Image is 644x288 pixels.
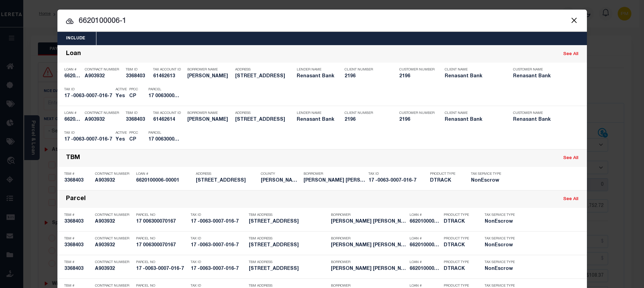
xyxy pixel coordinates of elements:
h5: 2196 [399,117,433,123]
h5: MCMANAMY PATRICK JASON [304,178,365,184]
p: Client Number [345,68,389,72]
h5: 61462614 [153,117,184,123]
p: Tax Service Type [485,284,515,288]
h5: 6620100006-00001 [64,74,81,79]
p: TBM Address [249,260,327,264]
h5: 6620100006-00001 [136,178,192,184]
div: Parcel [66,195,86,203]
p: Contract Number [95,260,133,264]
h5: 17 006300070167 [136,219,187,225]
h5: 3906 IVY RD NE ATLANTA GA 30342 [249,243,327,248]
h5: 17 006300070167 [148,93,179,99]
p: Loan # [410,237,440,241]
h5: Renasant Bank [513,117,571,123]
h5: CP [129,93,138,99]
p: Loan # [64,111,81,115]
h5: 6620100006-00001 [410,243,440,248]
p: Borrower [331,284,406,288]
p: Parcel No [136,284,187,288]
h5: 3368403 [126,117,150,123]
p: Tax ID [191,213,245,217]
p: Address [235,68,293,72]
p: Borrower [331,237,406,241]
h5: A903932 [95,266,133,272]
p: Client Name [445,68,503,72]
p: Lender Name [297,68,334,72]
p: Borrower [331,260,406,264]
p: TBM Address [249,284,327,288]
p: Customer Name [513,68,571,72]
div: TBM [66,154,80,162]
p: Borrower Name [187,111,232,115]
p: Tax Service Type [485,213,515,217]
p: Contract Number [95,172,133,176]
p: TBM Address [249,237,327,241]
p: Tax ID [64,88,112,92]
p: Tax ID [64,131,112,135]
h5: A903932 [95,243,133,248]
h5: MCMANAMY PATRICK JASON [331,219,406,225]
p: Loan # [410,284,440,288]
h5: 2196 [399,74,433,79]
h5: 61462613 [153,74,184,79]
h5: Renasant Bank [513,74,571,79]
h5: 6620100006-00001 [64,117,81,123]
h5: 3906 IVY RD NE ATLANTA GA 30342 [249,219,327,225]
h5: 17 -0063-0007-016-7 [64,93,112,99]
p: TBM Address [249,213,327,217]
a: See All [563,52,578,56]
h5: NonEscrow [485,243,515,248]
p: Tax ID [191,284,245,288]
p: Address [196,172,257,176]
h5: A903932 [85,74,122,79]
p: Parcel No [136,213,187,217]
p: TBM # [64,237,92,241]
p: Product Type [444,284,474,288]
p: Customer Number [399,68,434,72]
h5: MCMANAMY PATRICK JASON [331,266,406,272]
p: Customer Number [399,111,434,115]
h5: NonEscrow [485,219,515,225]
p: Contract Number [95,284,133,288]
p: TBM # [64,260,92,264]
h5: 3906 IVY RD NE [196,178,257,184]
p: Tax Service Type [485,260,515,264]
h5: 3368403 [64,266,92,272]
h5: MCMANAMY PATRICK JASON [331,243,406,248]
h5: NonEscrow [471,178,505,184]
h5: 17 -0063-0007-016-7 [368,178,427,184]
p: Contract Number [85,111,122,115]
p: Product Type [444,260,474,264]
p: Lender Name [297,111,334,115]
h5: 17 -0063-0007-016-7 [191,243,245,248]
p: Parcel No [136,237,187,241]
p: Tax Account ID [153,111,184,115]
p: Product Type [430,172,461,176]
p: PPCC [129,131,138,135]
p: County [261,172,300,176]
h5: A903932 [85,117,122,123]
h5: Fulton [261,178,300,184]
h5: Renasant Bank [445,74,503,79]
p: Contract Number [85,68,122,72]
p: Parcel No [136,260,187,264]
p: TBM # [64,284,92,288]
p: Address [235,111,293,115]
p: Borrower [304,172,365,176]
h5: 6620100006-00001 [410,219,440,225]
p: Active [116,88,127,92]
h5: 17 006300070167 [148,137,179,143]
p: TBM # [64,213,92,217]
h5: 6620100006-00001 [410,266,440,272]
div: Loan [66,50,81,58]
h5: DTRACK [444,266,474,272]
h5: 17 -0063-0007-016-7 [191,266,245,272]
h5: DTRACK [430,178,461,184]
h5: 2196 [345,117,389,123]
h5: 3368403 [64,219,92,225]
p: Loan # [410,260,440,264]
p: Product Type [444,213,474,217]
p: Parcel [148,131,179,135]
h5: 17 006300070167 [136,243,187,248]
h5: 3368403 [64,178,92,184]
